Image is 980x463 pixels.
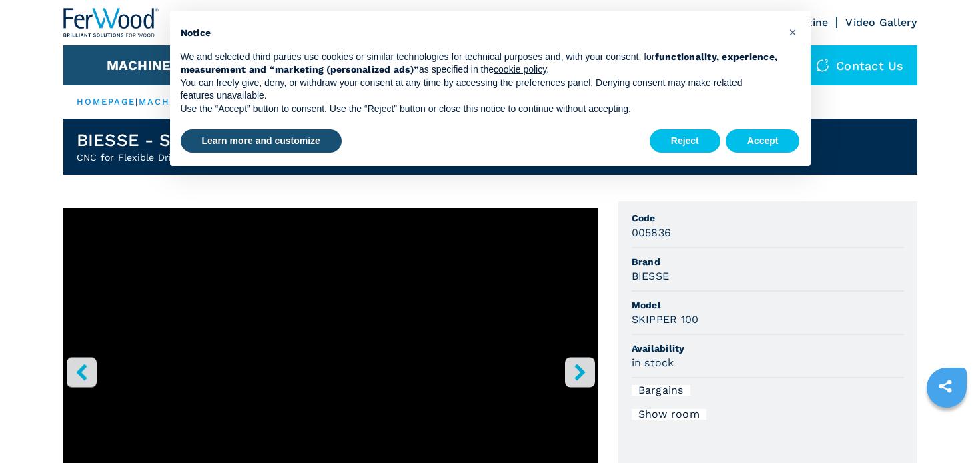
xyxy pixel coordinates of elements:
[632,409,706,420] div: Show room
[181,27,779,40] h2: Notice
[632,312,699,327] h3: SKIPPER 100
[107,57,180,73] button: Machines
[181,129,342,153] button: Learn more and customize
[135,97,138,107] span: |
[929,370,962,403] a: sharethis
[632,298,904,312] span: Model
[845,16,917,29] a: Video Gallery
[650,129,720,153] button: Reject
[789,24,797,40] span: ×
[632,211,904,225] span: Code
[181,77,779,103] p: You can freely give, deny, or withdraw your consent at any time by accessing the preferences pane...
[726,129,800,153] button: Accept
[632,342,904,355] span: Availability
[632,355,674,370] h3: in stock
[632,385,690,396] div: Bargains
[63,8,159,37] img: Ferwood
[181,103,779,116] p: Use the “Accept” button to consent. Use the “Reject” button or close this notice to continue with...
[632,255,904,268] span: Brand
[77,151,267,164] h2: CNC for Flexible Drilling
[77,129,267,151] h1: BIESSE - SKIPPER 100
[565,357,595,387] button: right-button
[816,59,829,72] img: Contact us
[181,51,778,75] strong: functionality, experience, measurement and “marketing (personalized ads)”
[803,45,917,85] div: Contact us
[181,51,779,77] p: We and selected third parties use cookies or similar technologies for technical purposes and, wit...
[139,97,196,107] a: machines
[632,225,672,240] h3: 005836
[67,357,97,387] button: left-button
[783,21,804,43] button: Close this notice
[632,268,670,284] h3: BIESSE
[494,64,546,75] a: cookie policy
[77,97,136,107] a: HOMEPAGE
